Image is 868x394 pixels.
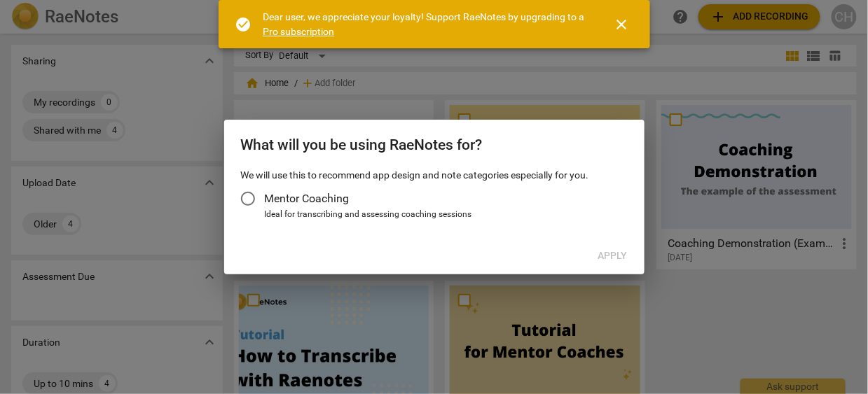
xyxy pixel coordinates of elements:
div: Dear user, we appreciate your loyalty! Support RaeNotes by upgrading to a [263,10,588,38]
p: We will use this to recommend app design and note categories especially for you. [241,168,628,183]
span: close [614,16,631,33]
div: Ideal for transcribing and assessing coaching sessions [265,209,624,221]
span: check_circle [235,16,252,33]
span: Mentor Coaching [265,190,350,206]
div: Account type [241,182,628,221]
a: Pro subscription [263,26,335,37]
button: Close [605,8,639,41]
h2: What will you be using RaeNotes for? [241,136,628,154]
